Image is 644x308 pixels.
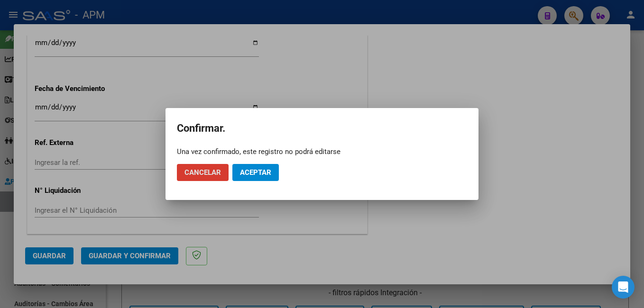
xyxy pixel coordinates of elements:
div: Una vez confirmado, este registro no podrá editarse [177,147,467,156]
h2: Confirmar. [177,119,467,137]
span: Aceptar [240,168,271,177]
button: Cancelar [177,164,229,181]
span: Cancelar [184,168,221,177]
button: Aceptar [232,164,279,181]
div: Open Intercom Messenger [612,276,635,299]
